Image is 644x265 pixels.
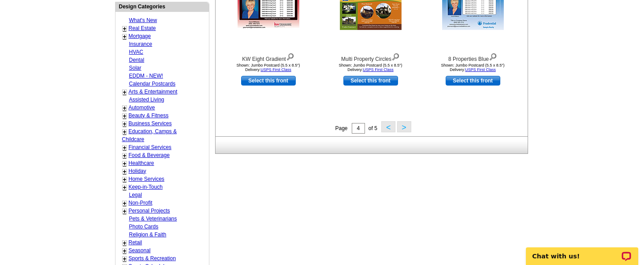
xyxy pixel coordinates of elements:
a: + [123,144,127,151]
a: HVAC [129,49,143,55]
a: + [123,176,127,183]
a: + [123,168,127,175]
a: + [123,112,127,119]
div: Multi Property Circles [322,51,419,63]
a: Insurance [129,41,153,47]
div: 8 Properties Blue [424,51,521,63]
span: of 5 [369,125,377,131]
iframe: LiveChat chat widget [520,237,644,265]
a: Calendar Postcards [129,81,175,87]
a: + [123,152,127,159]
a: use this design [241,76,296,86]
a: Dental [129,57,145,63]
a: USPS First Class [363,67,394,72]
div: KW Eight Gradient [220,51,317,63]
a: + [123,255,127,262]
a: Beauty & Fitness [129,112,169,119]
a: Solar [129,65,141,71]
a: Religion & Faith [129,231,167,238]
a: Mortgage [129,33,151,39]
a: + [123,239,127,246]
a: Holiday [129,168,146,174]
a: + [123,184,127,191]
a: + [123,128,127,135]
a: + [123,25,127,32]
a: Real Estate [129,25,156,31]
a: EDDM - NEW! [129,73,163,79]
a: What's New [129,17,157,23]
div: Shown: Jumbo Postcard (5.5 x 8.5") Delivery: [322,63,419,72]
a: Food & Beverage [129,152,170,158]
a: + [123,89,127,96]
a: Business Services [129,120,172,127]
a: Keep-in-Touch [129,184,163,190]
a: Legal [129,192,142,198]
a: USPS First Class [261,67,291,72]
a: + [123,105,127,112]
img: view design details [286,51,294,61]
a: Financial Services [129,144,171,150]
span: Page [335,125,347,131]
a: Healthcare [129,160,154,166]
a: Retail [129,239,142,246]
button: < [381,121,395,132]
a: Automotive [129,105,155,111]
a: Sports & Recreation [129,255,176,261]
a: use this design [446,76,500,86]
div: Shown: Jumbo Postcard (5.5 x 8.5") Delivery: [220,63,317,72]
button: > [397,121,411,132]
a: + [123,33,127,40]
a: use this design [343,76,398,86]
a: Education, Camps & Childcare [122,128,177,142]
div: Design Categories [115,2,209,11]
a: USPS First Class [465,67,496,72]
a: Seasonal [129,247,151,254]
a: + [123,247,127,254]
img: view design details [391,51,400,61]
a: Home Services [129,176,164,182]
a: Pets & Veterinarians [129,216,177,222]
a: Non-Profit [129,200,153,206]
a: Photo Cards [129,224,159,230]
a: Arts & Entertainment [129,89,178,95]
div: Shown: Jumbo Postcard (5.5 x 8.5") Delivery: [424,63,521,72]
a: + [123,120,127,127]
a: + [123,208,127,215]
a: + [123,200,127,207]
a: Personal Projects [129,208,170,214]
a: Assisted Living [129,97,164,103]
a: + [123,160,127,167]
img: view design details [489,51,497,61]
